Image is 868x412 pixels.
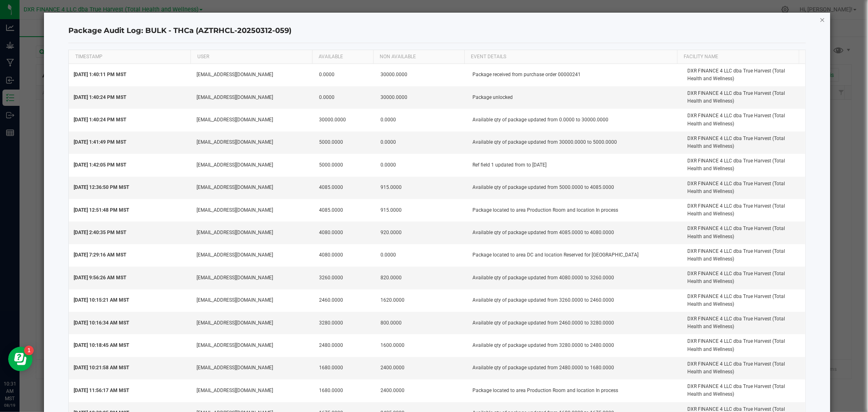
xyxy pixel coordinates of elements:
[376,221,468,244] td: 920.0000
[314,199,376,221] td: 4085.0000
[192,221,315,244] td: [EMAIL_ADDRESS][DOMAIN_NAME]
[192,357,315,379] td: [EMAIL_ADDRESS][DOMAIN_NAME]
[192,86,315,109] td: [EMAIL_ADDRESS][DOMAIN_NAME]
[468,109,682,131] td: Available qty of package updated from 0.0000 to 30000.0000
[682,64,805,86] td: DXR FINANCE 4 LLC dba True Harvest (Total Health and Wellness)
[314,177,376,199] td: 4085.0000
[376,289,468,312] td: 1620.0000
[682,86,805,109] td: DXR FINANCE 4 LLC dba True Harvest (Total Health and Wellness)
[192,154,315,176] td: [EMAIL_ADDRESS][DOMAIN_NAME]
[74,184,129,190] span: [DATE] 12:36:50 PM MST
[74,252,126,258] span: [DATE] 7:29:16 AM MST
[190,50,312,64] th: USER
[74,297,129,303] span: [DATE] 10:15:21 AM MST
[682,109,805,131] td: DXR FINANCE 4 LLC dba True Harvest (Total Health and Wellness)
[192,177,315,199] td: [EMAIL_ADDRESS][DOMAIN_NAME]
[468,357,682,379] td: Available qty of package updated from 2480.0000 to 1680.0000
[74,320,129,326] span: [DATE] 10:16:34 AM MST
[314,312,376,334] td: 3280.0000
[68,26,805,36] h4: Package Audit Log: BULK - THCa (AZTRHCL-20250312-059)
[376,177,468,199] td: 915.0000
[682,131,805,154] td: DXR FINANCE 4 LLC dba True Harvest (Total Health and Wellness)
[468,177,682,199] td: Available qty of package updated from 5000.0000 to 4085.0000
[682,334,805,357] td: DXR FINANCE 4 LLC dba True Harvest (Total Health and Wellness)
[192,199,315,221] td: [EMAIL_ADDRESS][DOMAIN_NAME]
[314,334,376,357] td: 2480.0000
[192,244,315,267] td: [EMAIL_ADDRESS][DOMAIN_NAME]
[314,357,376,379] td: 1680.0000
[314,131,376,154] td: 5000.0000
[192,289,315,312] td: [EMAIL_ADDRESS][DOMAIN_NAME]
[376,154,468,176] td: 0.0000
[192,131,315,154] td: [EMAIL_ADDRESS][DOMAIN_NAME]
[192,109,315,131] td: [EMAIL_ADDRESS][DOMAIN_NAME]
[314,86,376,109] td: 0.0000
[682,177,805,199] td: DXR FINANCE 4 LLC dba True Harvest (Total Health and Wellness)
[376,131,468,154] td: 0.0000
[682,312,805,334] td: DXR FINANCE 4 LLC dba True Harvest (Total Health and Wellness)
[74,365,129,370] span: [DATE] 10:21:58 AM MST
[8,347,33,371] iframe: Resource center
[682,379,805,402] td: DXR FINANCE 4 LLC dba True Harvest (Total Health and Wellness)
[682,244,805,267] td: DXR FINANCE 4 LLC dba True Harvest (Total Health and Wellness)
[376,64,468,86] td: 30000.0000
[74,117,126,123] span: [DATE] 1:40:24 PM MST
[464,50,677,64] th: EVENT DETAILS
[74,342,129,348] span: [DATE] 10:18:45 AM MST
[74,139,126,145] span: [DATE] 1:41:49 PM MST
[376,334,468,357] td: 1600.0000
[468,64,682,86] td: Package received from purchase order 00000241
[314,64,376,86] td: 0.0000
[468,199,682,221] td: Package located to area Production Room and location In process
[74,275,126,281] span: [DATE] 9:56:26 AM MST
[376,379,468,402] td: 2400.0000
[468,379,682,402] td: Package located to area Production Room and location In process
[376,357,468,379] td: 2400.0000
[314,221,376,244] td: 4080.0000
[376,312,468,334] td: 800.0000
[376,267,468,289] td: 820.0000
[468,86,682,109] td: Package unlocked
[376,86,468,109] td: 30000.0000
[192,312,315,334] td: [EMAIL_ADDRESS][DOMAIN_NAME]
[192,334,315,357] td: [EMAIL_ADDRESS][DOMAIN_NAME]
[682,289,805,312] td: DXR FINANCE 4 LLC dba True Harvest (Total Health and Wellness)
[24,346,34,355] iframe: Resource center unread badge
[314,379,376,402] td: 1680.0000
[74,94,126,100] span: [DATE] 1:40:24 PM MST
[74,72,126,77] span: [DATE] 1:40:11 PM MST
[373,50,464,64] th: NON AVAILABLE
[682,154,805,176] td: DXR FINANCE 4 LLC dba True Harvest (Total Health and Wellness)
[314,109,376,131] td: 30000.0000
[468,244,682,267] td: Package located to area DC and location Reserved for [GEOGRAPHIC_DATA]
[376,109,468,131] td: 0.0000
[314,267,376,289] td: 3260.0000
[192,379,315,402] td: [EMAIL_ADDRESS][DOMAIN_NAME]
[74,230,126,235] span: [DATE] 2:40:35 PM MST
[468,334,682,357] td: Available qty of package updated from 3280.0000 to 2480.0000
[376,199,468,221] td: 915.0000
[74,388,129,393] span: [DATE] 11:56:17 AM MST
[468,289,682,312] td: Available qty of package updated from 3260.0000 to 2460.0000
[376,244,468,267] td: 0.0000
[682,199,805,221] td: DXR FINANCE 4 LLC dba True Harvest (Total Health and Wellness)
[312,50,373,64] th: AVAILABLE
[677,50,799,64] th: Facility Name
[74,162,126,168] span: [DATE] 1:42:05 PM MST
[468,267,682,289] td: Available qty of package updated from 4080.0000 to 3260.0000
[314,154,376,176] td: 5000.0000
[69,50,190,64] th: TIMESTAMP
[314,289,376,312] td: 2460.0000
[192,64,315,86] td: [EMAIL_ADDRESS][DOMAIN_NAME]
[682,267,805,289] td: DXR FINANCE 4 LLC dba True Harvest (Total Health and Wellness)
[468,312,682,334] td: Available qty of package updated from 2460.0000 to 3280.0000
[468,154,682,176] td: Ref field 1 updated from to [DATE]
[74,207,129,213] span: [DATE] 12:51:48 PM MST
[682,357,805,379] td: DXR FINANCE 4 LLC dba True Harvest (Total Health and Wellness)
[468,221,682,244] td: Available qty of package updated from 4085.0000 to 4080.0000
[682,221,805,244] td: DXR FINANCE 4 LLC dba True Harvest (Total Health and Wellness)
[468,131,682,154] td: Available qty of package updated from 30000.0000 to 5000.0000
[192,267,315,289] td: [EMAIL_ADDRESS][DOMAIN_NAME]
[314,244,376,267] td: 4080.0000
